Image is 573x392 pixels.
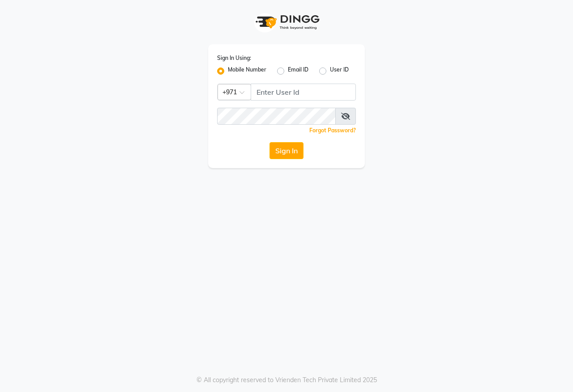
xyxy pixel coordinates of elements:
[217,108,336,125] input: Username
[288,66,308,76] label: Email ID
[309,127,356,134] a: Forgot Password?
[251,84,356,101] input: Username
[251,9,322,35] img: logo1.svg
[228,66,266,76] label: Mobile Number
[330,66,349,76] label: User ID
[269,142,304,159] button: Sign In
[217,54,251,62] label: Sign In Using:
